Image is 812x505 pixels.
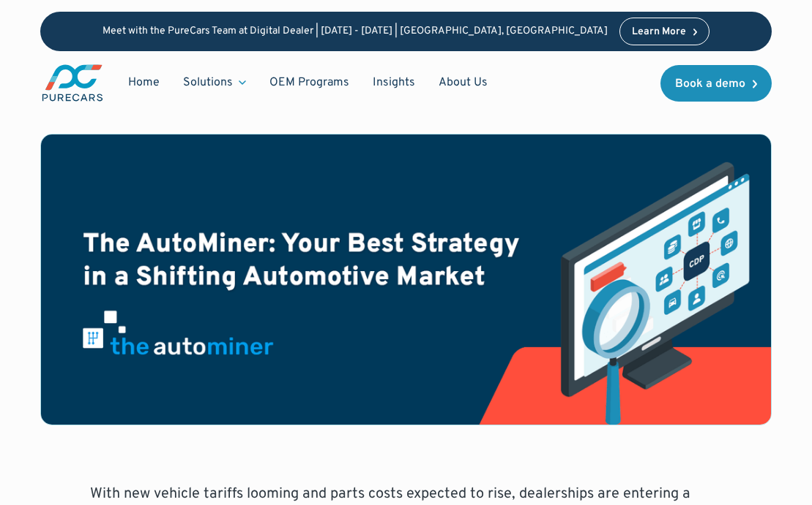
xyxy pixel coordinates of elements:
[361,69,427,96] a: Insights
[619,18,710,45] a: Learn More
[171,69,258,96] div: Solutions
[632,27,686,37] div: Learn More
[258,69,361,96] a: OEM Programs
[116,69,171,96] a: Home
[40,63,105,103] img: purecars logo
[675,78,745,90] div: Book a demo
[427,69,499,96] a: About Us
[103,26,608,38] p: Meet with the PureCars Team at Digital Dealer | [DATE] - [DATE] | [GEOGRAPHIC_DATA], [GEOGRAPHIC_...
[183,75,233,91] div: Solutions
[40,63,105,103] a: main
[660,65,772,102] a: Book a demo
